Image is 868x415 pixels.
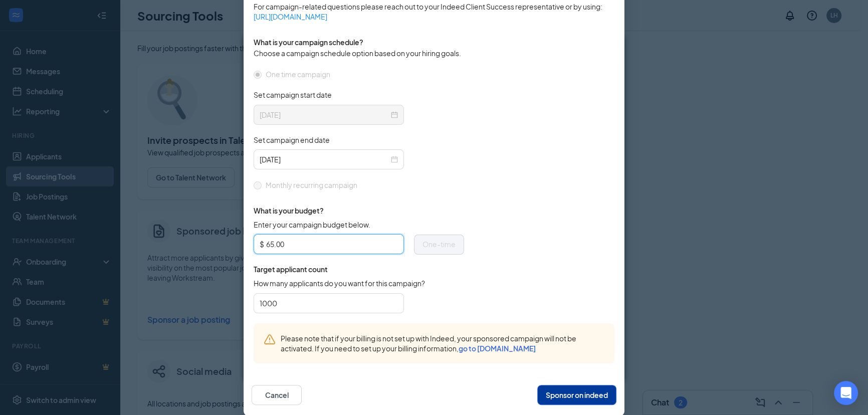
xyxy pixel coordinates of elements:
span: Target applicant count [254,264,464,274]
a: go to [DOMAIN_NAME] [459,344,536,353]
span: Enter your campaign budget below. [254,220,370,230]
span: For campaign-related questions please reach out to your Indeed Client Success representative or b... [254,2,614,22]
span: What is your campaign schedule? [254,38,363,47]
button: Sponsor on indeed [537,385,616,405]
span: One-time [422,240,456,249]
input: 2025-09-20 [260,154,389,165]
span: Monthly recurring campaign [262,179,361,190]
span: What is your budget? [254,205,464,216]
div: Open Intercom Messenger [834,381,858,405]
span: $ [260,237,264,252]
span: Choose a campaign schedule option based on your hiring goals. [254,49,461,58]
span: How many applicants do you want for this campaign? [254,278,425,288]
input: 2025-08-20 [260,109,389,120]
a: [URL][DOMAIN_NAME] [254,12,614,22]
span: Please note that if your billing is not set up with Indeed, your sponsored campaign will not be a... [281,333,604,353]
span: One time campaign [262,69,334,80]
span: Set campaign start date [254,90,332,100]
span: Set campaign end date [254,135,330,145]
svg: Warning [264,333,276,345]
button: Cancel [252,385,302,405]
